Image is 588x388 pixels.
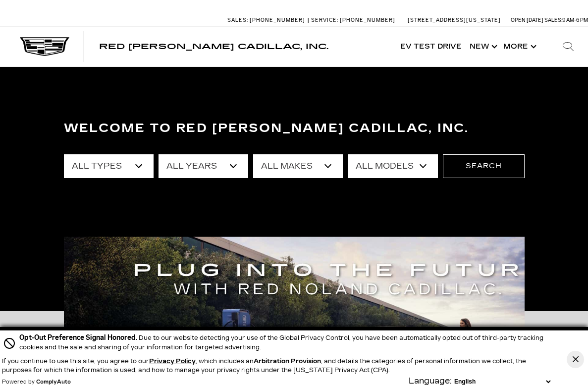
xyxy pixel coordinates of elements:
[511,17,543,23] span: Open [DATE]
[20,37,69,56] img: Cadillac Dark Logo with Cadillac White Text
[227,17,308,23] a: Sales: [PHONE_NUMBER]
[340,17,395,23] span: [PHONE_NUMBER]
[562,17,588,23] span: 9 AM-6 PM
[2,358,526,374] p: If you continue to use this site, you agree to our , which includes an , and details the categori...
[19,332,553,352] div: Due to our website detecting your use of the Global Privacy Control, you have been automatically ...
[253,154,343,178] select: Filter by make
[466,27,499,66] a: New
[227,17,248,23] span: Sales:
[99,42,328,51] span: Red [PERSON_NAME] Cadillac, Inc.
[452,377,553,386] select: Language Select
[64,154,154,178] select: Filter by type
[567,351,584,368] button: Close Button
[19,333,139,342] span: Opt-Out Preference Signal Honored .
[99,43,328,51] a: Red [PERSON_NAME] Cadillac, Inc.
[250,17,305,23] span: [PHONE_NUMBER]
[64,119,525,138] h3: Welcome to Red [PERSON_NAME] Cadillac, Inc.
[254,358,321,365] strong: Arbitration Provision
[348,154,437,178] select: Filter by model
[308,17,398,23] a: Service: [PHONE_NUMBER]
[544,17,562,23] span: Sales:
[2,379,71,385] div: Powered by
[311,17,338,23] span: Service:
[443,154,525,178] button: Search
[409,377,452,385] div: Language:
[36,379,71,385] a: ComplyAuto
[149,358,196,365] a: Privacy Policy
[499,27,538,66] button: More
[159,154,248,178] select: Filter by year
[408,17,501,23] a: [STREET_ADDRESS][US_STATE]
[396,27,466,66] a: EV Test Drive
